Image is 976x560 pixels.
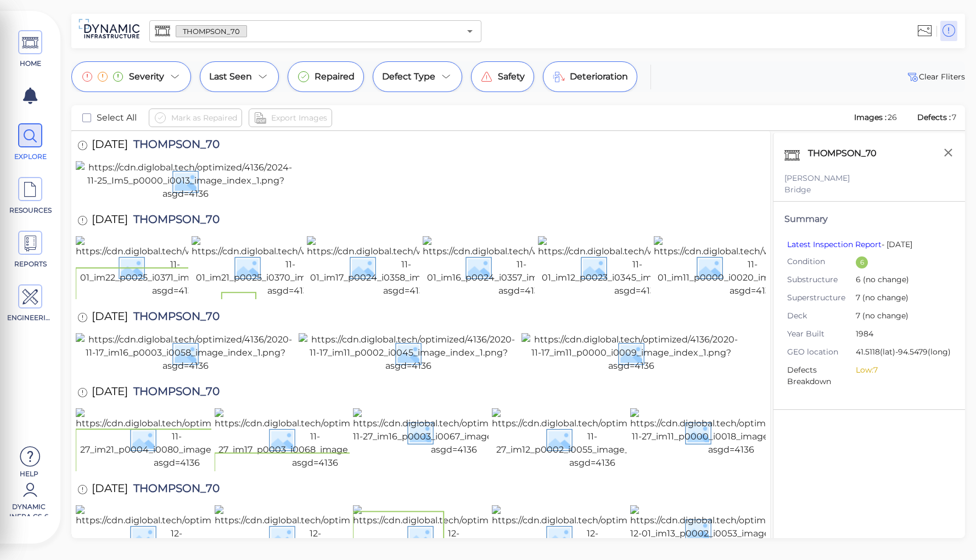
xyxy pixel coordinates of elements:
a: RESOURCES [5,177,55,215]
a: EXPLORE [5,123,55,162]
img: https://cdn.diglobal.tech/optimized/4136/2020-11-17_im11_p0000_i0009_image_index_1.png?asgd=4136 [521,333,741,373]
span: 1984 [856,328,946,341]
span: GEO location [787,346,856,358]
span: [DATE] [92,139,128,153]
img: https://cdn.diglobal.tech/width210/4136/2022-11-01_im21_p0025_i0370_image_index_1.png?asgd=4136 [192,236,390,298]
span: Defects Breakdown [787,364,856,387]
span: Severity [129,70,164,83]
img: https://cdn.diglobal.tech/width210/4136/2022-11-01_im11_p0000_i0020_image_index_1.png?asgd=4136 [654,236,852,298]
span: Last Seen [209,70,252,83]
a: REPORTS [5,231,55,269]
span: 6 [856,274,946,287]
span: 7 [952,112,956,122]
img: https://cdn.diglobal.tech/width210/4136/2022-11-01_im16_p0024_i0357_image_index_1.png?asgd=4136 [423,236,621,298]
span: 7 [856,310,946,323]
span: RESOURCES [7,205,54,215]
span: Superstructure [787,292,856,304]
span: REPORTS [7,259,54,269]
div: 6 [856,256,868,268]
span: [DATE] [92,311,128,325]
span: Repaired [315,70,355,83]
img: https://cdn.diglobal.tech/optimized/4136/2018-11-27_im11_p0000_i0018_image_index_1.png?asgd=4136 [630,408,832,456]
a: ENGINEERING [5,284,55,323]
li: Low: 7 [856,364,946,376]
span: THOMPSON_70 [128,214,220,228]
span: THOMPSON_70 [176,26,246,37]
span: [DATE] [92,214,128,228]
button: Mark as Repaired [149,108,242,127]
img: https://cdn.diglobal.tech/width210/4136/2022-11-01_im12_p0023_i0345_image_index_2.png?asgd=4136 [538,236,736,298]
img: https://cdn.diglobal.tech/width210/4136/2022-11-01_im17_p0024_i0358_image_index_2.png?asgd=4136 [307,236,505,298]
span: ENGINEERING [7,313,54,323]
img: https://cdn.diglobal.tech/width210/4136/2022-11-01_im22_p0025_i0371_image_index_2.png?asgd=4136 [76,236,274,298]
a: Latest Inspection Report [787,239,882,249]
span: Defect Type [382,70,435,83]
span: Substructure [787,274,856,285]
span: (no change) [860,293,908,302]
span: 41.5118 (lat) -94.5479 (long) [856,346,951,359]
span: HOME [7,59,54,68]
span: Mark as Repaired [171,111,237,124]
span: Year Built [787,328,856,340]
img: https://cdn.diglobal.tech/optimized/4136/2018-11-27_im17_p0003_i0068_image_index_2.png?asgd=4136 [215,408,416,470]
span: [DATE] [92,483,128,498]
button: Clear Fliters [906,70,965,83]
img: https://cdn.diglobal.tech/optimized/4136/2018-11-27_im16_p0003_i0067_image_index_1.png?asgd=4136 [353,408,554,456]
span: (no change) [860,311,908,321]
span: Images : [853,112,888,122]
img: https://cdn.diglobal.tech/optimized/4136/2018-11-27_im12_p0002_i0055_image_index_2.png?asgd=4136 [492,408,693,470]
iframe: Chat [929,511,968,552]
span: THOMPSON_70 [128,386,220,401]
span: [DATE] [92,386,128,401]
img: https://cdn.diglobal.tech/optimized/4136/2020-11-17_im16_p0003_i0058_image_index_1.png?asgd=4136 [76,333,295,373]
img: https://cdn.diglobal.tech/optimized/4136/2016-12-01_im13_p0002_i0053_image_index_1.png?asgd=4136 [630,505,832,553]
span: Deck [787,310,856,322]
span: Select All [97,111,137,124]
div: Bridge [784,184,954,196]
span: Safety [498,70,525,83]
span: Deterioration [570,70,628,83]
button: Open [462,24,478,39]
span: 26 [888,112,897,122]
span: Defects : [916,112,952,122]
span: Help [5,469,52,478]
img: https://cdn.diglobal.tech/optimized/4136/2018-11-27_im21_p0004_i0080_image_index_1.png?asgd=4136 [76,408,277,470]
img: https://cdn.diglobal.tech/optimized/4136/2024-11-25_Im5_p0000_i0013_image_index_1.png?asgd=4136 [76,161,295,201]
a: HOME [5,30,55,68]
span: THOMPSON_70 [128,483,220,498]
button: Export Images [249,108,332,127]
span: - [DATE] [787,239,912,249]
span: THOMPSON_70 [128,139,220,153]
span: EXPLORE [7,152,54,162]
span: Dynamic Infra CS-6 [5,502,52,516]
div: Summary [784,213,954,226]
div: THOMPSON_70 [805,144,891,167]
span: (no change) [861,275,909,284]
img: https://cdn.diglobal.tech/optimized/4136/2020-11-17_im11_p0002_i0045_image_index_1.png?asgd=4136 [299,333,518,373]
span: Condition [787,256,856,267]
div: [PERSON_NAME] [784,173,954,184]
span: THOMPSON_70 [128,311,220,325]
span: 7 [856,292,946,305]
span: Export Images [271,111,327,124]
